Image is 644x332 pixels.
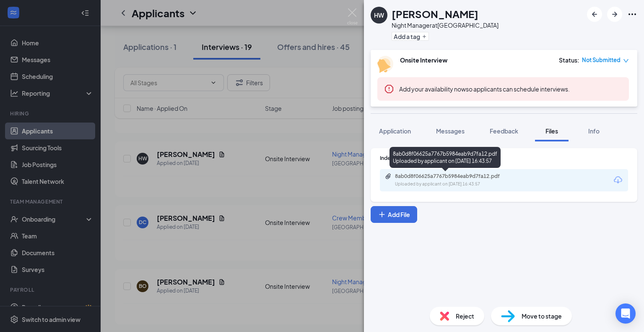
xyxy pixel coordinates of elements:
[395,173,512,180] div: 8ab0d8f06625a7767b5984eab9d7fa12.pdf
[582,56,621,64] span: Not Submitted
[623,58,629,64] span: down
[436,127,465,135] span: Messages
[610,9,620,19] svg: ArrowRight
[379,127,411,135] span: Application
[384,84,394,94] svg: Error
[589,9,600,19] svg: ArrowLeftNew
[392,7,478,21] h1: [PERSON_NAME]
[490,127,518,135] span: Feedback
[395,181,521,188] div: Uploaded by applicant on [DATE] 16:43:57
[588,127,600,135] span: Info
[545,127,558,135] span: Files
[456,311,474,321] span: Reject
[627,9,637,19] svg: Ellipses
[378,210,386,219] svg: Plus
[380,154,628,162] div: Indeed Resume
[522,311,562,321] span: Move to stage
[399,85,466,93] button: Add your availability now
[390,147,501,168] div: 8ab0d8f06625a7767b5984eab9d7fa12.pdf Uploaded by applicant on [DATE] 16:43:57
[400,56,447,64] b: Onsite Interview
[371,206,417,223] button: Add FilePlus
[385,173,392,180] svg: Paperclip
[613,175,623,185] svg: Download
[607,7,622,22] button: ArrowRight
[374,11,384,19] div: HW
[399,85,570,93] span: so applicants can schedule interviews.
[392,21,499,29] div: Night Manager at [GEOGRAPHIC_DATA]
[587,7,602,22] button: ArrowLeftNew
[385,173,521,188] a: Paperclip8ab0d8f06625a7767b5984eab9d7fa12.pdfUploaded by applicant on [DATE] 16:43:57
[392,32,429,41] button: PlusAdd a tag
[422,34,427,39] svg: Plus
[559,56,579,64] div: Status :
[615,303,636,324] div: Open Intercom Messenger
